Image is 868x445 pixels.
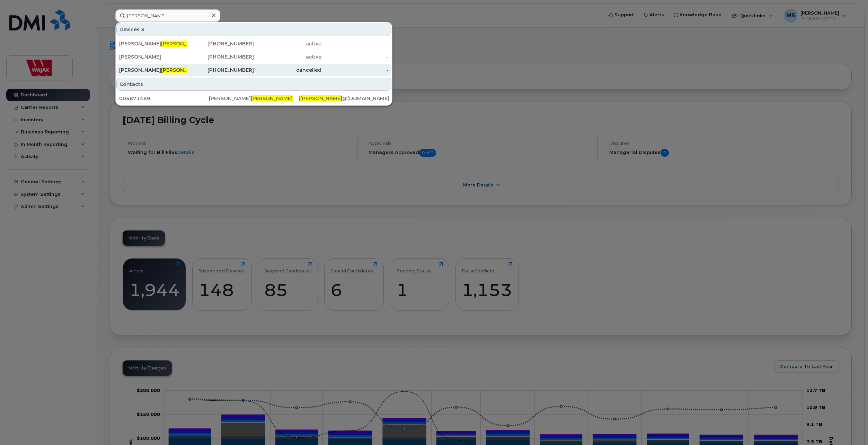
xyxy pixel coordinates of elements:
div: active [254,40,321,47]
span: 3 [141,26,144,33]
div: Contacts [116,78,391,91]
span: [PERSON_NAME] [300,95,342,102]
div: [PHONE_NUMBER] [187,53,254,60]
a: [PERSON_NAME][PERSON_NAME][PHONE_NUMBER]active- [116,37,391,50]
span: [PERSON_NAME] [161,41,203,47]
div: - [321,40,389,47]
div: [PERSON_NAME] [119,67,187,73]
div: active [254,53,321,60]
div: cancelled [254,67,321,73]
a: [PERSON_NAME][PERSON_NAME][PHONE_NUMBER]cancelled- [116,64,391,76]
div: - [321,53,389,60]
span: [PERSON_NAME] [161,67,203,73]
div: [PERSON_NAME] [119,53,187,60]
a: 005871489[PERSON_NAME][PERSON_NAME]j[PERSON_NAME]@[DOMAIN_NAME] [116,92,391,105]
a: [PERSON_NAME][PHONE_NUMBER]active- [116,51,391,63]
span: [PERSON_NAME] [251,95,293,102]
div: Devices [116,23,391,36]
div: j @[DOMAIN_NAME] [299,95,389,102]
div: 005871489 [119,95,209,102]
div: [PHONE_NUMBER] [187,40,254,47]
div: - [321,67,389,73]
div: [PHONE_NUMBER] [187,67,254,73]
div: [PERSON_NAME] [119,40,187,47]
div: [PERSON_NAME] [209,95,299,102]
